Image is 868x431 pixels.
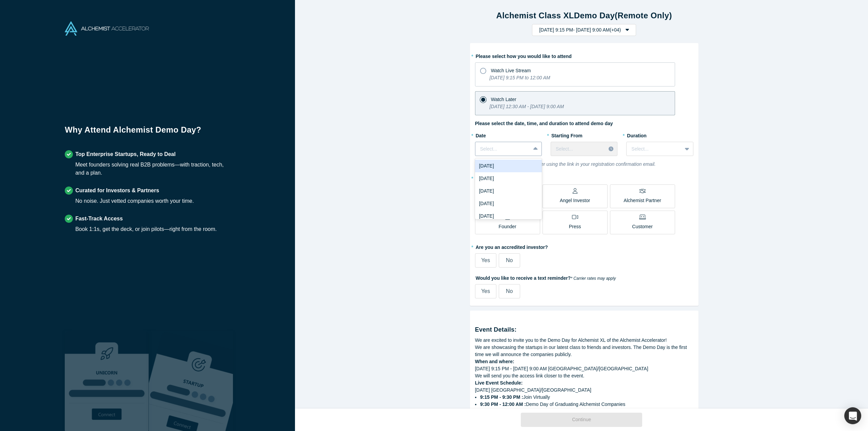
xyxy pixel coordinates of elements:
div: [DATE] [475,197,542,210]
span: No [506,288,513,294]
label: Duration [626,130,693,139]
p: Press [569,223,581,230]
strong: When and where: [475,359,514,364]
strong: Fast-Track Access [75,216,123,221]
div: [DATE] [475,172,542,185]
strong: Top Enterprise Startups, Ready to Deal [75,151,176,157]
label: Would you like to receive a text reminder? [475,272,693,282]
div: [DATE] [GEOGRAPHIC_DATA]/[GEOGRAPHIC_DATA] [475,387,693,408]
strong: Curated for Investors & Partners [75,188,159,193]
label: What will be your role? [475,173,693,182]
img: Prism AI [149,331,233,431]
p: Alchemist Partner [624,197,661,204]
label: Please select how you would like to attend [475,51,693,60]
i: You can change your choice later using the link in your registration confirmation email. [475,161,656,167]
strong: 9:15 PM - 9:30 PM : [480,394,523,400]
li: Join Virtually [480,394,693,401]
i: [DATE] 12:30 AM - [DATE] 9:00 AM [490,104,564,109]
img: Robust Technologies [65,331,149,431]
strong: Event Details: [475,326,517,333]
span: Watch Live Stream [491,68,531,73]
label: Please select the date, time, and duration to attend demo day [475,120,613,127]
strong: Alchemist Class XL Demo Day (Remote Only) [496,11,672,20]
p: Founder [499,223,516,230]
div: We are excited to invite you to the Demo Day for Alchemist XL of the Alchemist Accelerator! [475,337,693,344]
div: Book 1:1s, get the deck, or join pilots—right from the room. [75,225,217,233]
div: We are showcasing the startups in our latest class to friends and investors. The Demo Day is the ... [475,344,693,358]
div: We will send you the access link closer to the event. [475,372,693,379]
div: [DATE] [475,185,542,197]
button: Continue [521,413,642,427]
span: No [506,257,513,263]
div: No noise. Just vetted companies worth your time. [75,197,194,205]
label: Starting From [551,130,583,139]
strong: 9:30 PM - 12:00 AM : [480,401,526,407]
strong: Live Event Schedule: [475,380,523,386]
span: Yes [481,257,490,263]
label: Are you an accredited investor? [475,241,693,251]
h1: Why Attend Alchemist Demo Day? [65,124,230,141]
label: Date [475,130,542,139]
p: Customer [632,223,653,230]
em: * Carrier rates may apply [571,276,616,281]
div: [DATE] [475,210,542,222]
i: [DATE] 9:15 PM to 12:00 AM [490,75,550,80]
img: Alchemist Accelerator Logo [65,21,149,36]
div: [DATE] 9:15 PM - [DATE] 9:00 AM [GEOGRAPHIC_DATA]/[GEOGRAPHIC_DATA] [475,365,693,372]
div: [DATE] [475,160,542,172]
span: Yes [481,288,490,294]
span: Watch Later [491,97,516,102]
button: [DATE] 9:15 PM- [DATE] 9:00 AM(+04) [532,24,636,36]
p: Angel Investor [560,197,590,204]
li: Demo Day of Graduating Alchemist Companies [480,401,693,408]
div: Meet founders solving real B2B problems—with traction, tech, and a plan. [75,161,230,177]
